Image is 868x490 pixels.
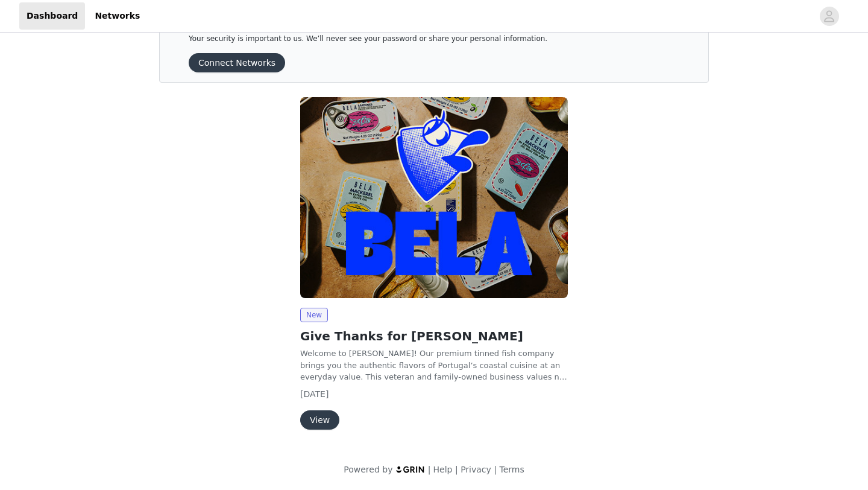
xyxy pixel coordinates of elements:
button: Connect Networks [189,53,285,72]
p: Your security is important to us. We’ll never see your password or share your personal information. [189,34,650,43]
img: logo [395,465,426,473]
button: View [300,410,339,430]
img: BELA Brand Seafood [300,97,568,298]
span: | [455,465,458,474]
span: | [428,465,431,474]
a: View [300,416,339,425]
span: Powered by [344,465,392,474]
a: Terms [499,465,524,474]
a: Dashboard [19,2,85,30]
p: Welcome to [PERSON_NAME]! Our premium tinned fish company brings you the authentic flavors of Por... [300,348,568,383]
a: Help [433,465,453,474]
span: New [300,308,328,322]
div: avatar [823,7,835,26]
span: [DATE] [300,389,329,399]
a: Networks [87,2,147,30]
a: Privacy [461,465,491,474]
span: | [494,465,497,474]
h2: Give Thanks for [PERSON_NAME] [300,327,568,345]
